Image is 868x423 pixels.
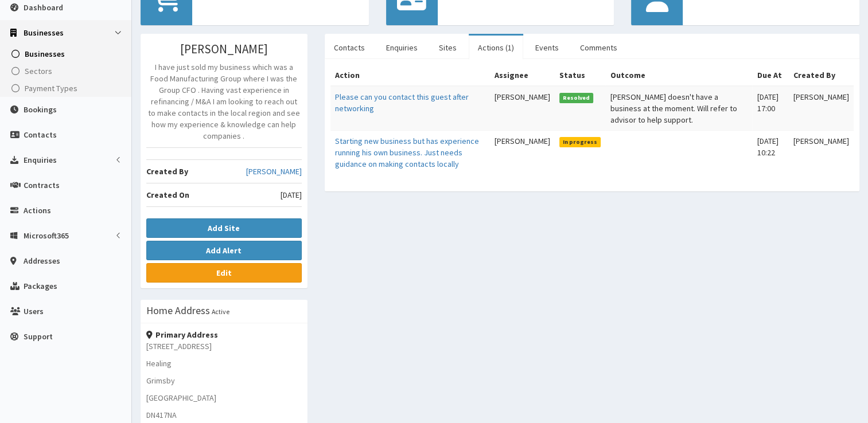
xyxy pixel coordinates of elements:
span: Actions [24,205,51,216]
th: Created By [789,65,854,86]
small: Active [212,307,229,316]
h3: Home Address [146,305,210,316]
a: Contacts [325,36,374,60]
span: Contracts [24,180,60,190]
a: Edit [146,263,302,283]
a: Actions (1) [469,36,523,60]
span: Enquiries [24,155,57,165]
a: Please can you contact this guest after networking [335,92,469,113]
th: Outcome [605,65,752,86]
p: [STREET_ADDRESS] [146,340,302,352]
span: Bookings [24,104,57,115]
span: Sectors [25,66,52,76]
a: Comments [571,36,626,60]
a: Businesses [3,45,131,62]
td: [PERSON_NAME] [490,86,555,131]
th: Status [555,65,606,86]
span: Resolved [559,93,594,103]
td: [PERSON_NAME] [789,130,854,174]
a: Payment Types [3,80,131,97]
th: Assignee [490,65,555,86]
b: Edit [216,268,232,278]
a: Events [526,36,568,60]
b: Created By [146,166,188,177]
a: Sites [430,36,466,60]
span: In progress [559,137,601,147]
span: Microsoft365 [24,230,69,241]
a: [PERSON_NAME] [246,166,302,177]
span: Contacts [24,130,57,140]
p: I have just sold my business which was a Food Manufacturing Group where I was the Group CFO . Hav... [146,61,302,142]
span: [DATE] [281,189,302,201]
a: Starting new business but has experience running his own business. Just needs guidance on making ... [335,136,479,169]
button: Add Alert [146,241,302,260]
span: Packages [24,281,57,291]
td: [PERSON_NAME] [789,86,854,131]
span: Dashboard [24,2,63,13]
a: Enquiries [377,36,427,60]
span: Support [24,331,53,342]
span: Addresses [24,256,60,266]
a: Sectors [3,62,131,80]
h3: [PERSON_NAME] [146,42,302,56]
td: [PERSON_NAME] doesn't have a business at the moment. Will refer to advisor to help support. [605,86,752,131]
td: [PERSON_NAME] [490,130,555,174]
p: [GEOGRAPHIC_DATA] [146,392,302,404]
p: Healing [146,358,302,369]
span: Businesses [24,28,64,38]
strong: Primary Address [146,330,218,340]
b: Created On [146,190,189,200]
p: DN417NA [146,409,302,421]
p: Grimsby [146,375,302,386]
span: Businesses [25,49,65,59]
td: [DATE] 10:22 [752,130,789,174]
th: Due At [752,65,789,86]
span: Payment Types [25,83,77,93]
b: Add Alert [206,245,242,256]
span: Users [24,306,44,316]
td: [DATE] 17:00 [752,86,789,131]
b: Add Site [208,223,240,233]
th: Action [330,65,490,86]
